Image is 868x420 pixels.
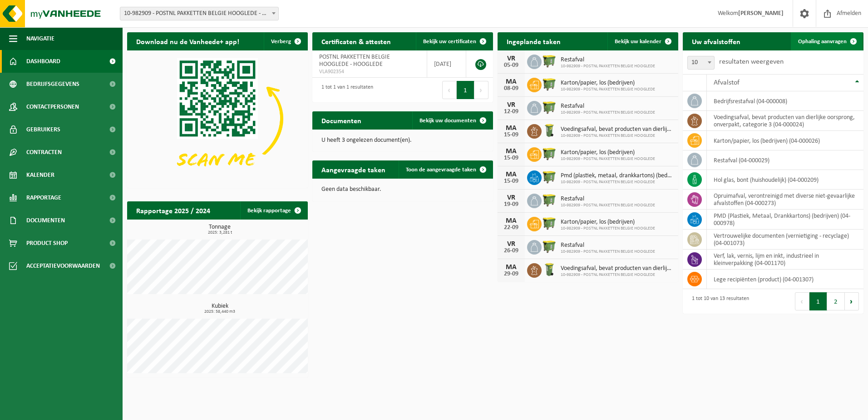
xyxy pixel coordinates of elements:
div: MA [502,78,520,85]
span: 10-982909 - POSTNL PAKKETTEN BELGIE HOOGLEDE [561,272,674,278]
img: WB-1100-HPE-GN-50 [542,192,557,208]
img: WB-1100-HPE-GN-50 [542,239,557,254]
div: 15-09 [502,155,520,161]
td: bedrijfsrestafval (04-000008) [707,91,863,111]
td: karton/papier, los (bedrijven) (04-000026) [707,131,863,150]
span: Gebruikers [26,118,60,141]
span: 10-982909 - POSTNL PAKKETTEN BELGIE HOOGLEDE [561,64,655,69]
h2: Download nu de Vanheede+ app! [127,32,248,50]
td: verf, lak, vernis, lijm en inkt, industrieel in kleinverpakking (04-001170) [707,250,863,270]
span: Bekijk uw documenten [419,118,476,124]
span: Pmd (plastiek, metaal, drankkartons) (bedrijven) [561,172,674,180]
a: Bekijk uw documenten [412,111,492,130]
span: Toon de aangevraagde taken [406,167,476,173]
span: Ophaling aanvragen [798,39,847,45]
div: MA [502,217,520,225]
span: Voedingsafval, bevat producten van dierlijke oorsprong, onverpakt, categorie 3 [561,126,674,133]
span: Bekijk uw kalender [615,39,661,45]
td: vertrouwelijke documenten (vernietiging - recyclage) (04-001073) [707,230,863,250]
span: Verberg [271,39,291,45]
span: POSTNL PAKKETTEN BELGIE HOOGLEDE - HOOGLEDE [319,54,390,68]
div: 19-09 [502,201,520,208]
div: 1 tot 1 van 1 resultaten [317,80,373,100]
a: Bekijk uw certificaten [416,32,492,50]
span: 10-982909 - POSTNL PAKKETTEN BELGIE HOOGLEDE [561,87,655,92]
span: 10-982909 - POSTNL PAKKETTEN BELGIE HOOGLEDE [561,156,655,162]
div: 15-09 [502,178,520,185]
span: Bedrijfsgegevens [26,73,79,95]
div: 1 tot 10 van 13 resultaten [687,291,749,311]
span: Kalender [26,164,54,186]
h2: Certificaten & attesten [312,32,400,50]
div: VR [502,240,520,248]
span: Voedingsafval, bevat producten van dierlijke oorsprong, onverpakt, categorie 3 [561,265,674,272]
span: Product Shop [26,232,68,255]
button: Verberg [264,32,307,50]
a: Bekijk rapportage [240,201,307,220]
img: WB-0140-HPE-GN-50 [542,262,557,277]
div: VR [502,194,520,201]
span: Karton/papier, los (bedrijven) [561,149,655,156]
img: WB-1100-HPE-GN-50 [542,146,557,161]
div: MA [502,148,520,155]
span: 10-982909 - POSTNL PAKKETTEN BELGIE HOOGLEDE [561,226,655,231]
span: Restafval [561,195,655,203]
a: Bekijk uw kalender [607,32,677,50]
span: Rapportage [26,186,61,209]
h3: Kubiek [132,303,308,314]
button: 2 [827,292,845,310]
td: opruimafval, verontreinigd met diverse niet-gevaarlijke afvalstoffen (04-000273) [707,190,863,210]
span: Contracten [26,141,62,164]
span: Karton/papier, los (bedrijven) [561,219,655,226]
span: 10-982909 - POSTNL PAKKETTEN BELGIE HOOGLEDE [561,133,674,139]
span: Acceptatievoorwaarden [26,255,100,277]
label: resultaten weergeven [719,58,784,65]
div: 15-09 [502,132,520,138]
span: 10-982909 - POSTNL PAKKETTEN BELGIE HOOGLEDE - HOOGLEDE [120,7,279,20]
button: Previous [795,292,809,310]
span: Restafval [561,56,655,64]
td: voedingsafval, bevat producten van dierlijke oorsprong, onverpakt, categorie 3 (04-000024) [707,111,863,131]
img: WB-0140-HPE-GN-50 [542,123,557,138]
h2: Aangevraagde taken [312,160,395,178]
td: restafval (04-000029) [707,150,863,170]
div: MA [502,171,520,178]
img: WB-1100-HPE-GN-50 [542,215,557,231]
button: 1 [457,81,474,99]
button: Next [845,292,859,310]
td: lege recipiënten (product) (04-001307) [707,270,863,289]
span: 10-982909 - POSTNL PAKKETTEN BELGIE HOOGLEDE - HOOGLEDE [120,7,278,20]
span: 10 [688,56,714,69]
span: Afvalstof [714,79,740,86]
button: Previous [442,81,457,99]
h2: Ingeplande taken [498,32,570,50]
span: 2025: 3,281 t [132,230,308,235]
img: WB-1100-HPE-GN-50 [542,76,557,92]
p: Geen data beschikbaar. [321,186,484,193]
img: Download de VHEPlus App [127,50,308,186]
div: 08-09 [502,85,520,92]
span: Bekijk uw certificaten [423,39,476,45]
span: VLA902354 [319,68,420,75]
span: 10-982909 - POSTNL PAKKETTEN BELGIE HOOGLEDE [561,249,655,255]
div: MA [502,125,520,132]
span: Documenten [26,209,65,232]
img: WB-1100-HPE-GN-50 [542,53,557,69]
span: Karton/papier, los (bedrijven) [561,80,655,87]
p: U heeft 3 ongelezen document(en). [321,137,484,144]
span: Navigatie [26,27,54,50]
td: hol glas, bont (huishoudelijk) (04-000209) [707,170,863,190]
span: 2025: 58,440 m3 [132,310,308,314]
td: [DATE] [427,50,466,78]
div: MA [502,264,520,271]
strong: [PERSON_NAME] [738,10,784,17]
h2: Uw afvalstoffen [683,32,750,50]
h2: Rapportage 2025 / 2024 [127,201,219,219]
div: VR [502,101,520,109]
span: 10-982909 - POSTNL PAKKETTEN BELGIE HOOGLEDE [561,203,655,208]
span: Restafval [561,103,655,110]
h2: Documenten [312,111,370,129]
span: Dashboard [26,50,60,73]
div: 22-09 [502,225,520,231]
div: 29-09 [502,271,520,277]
